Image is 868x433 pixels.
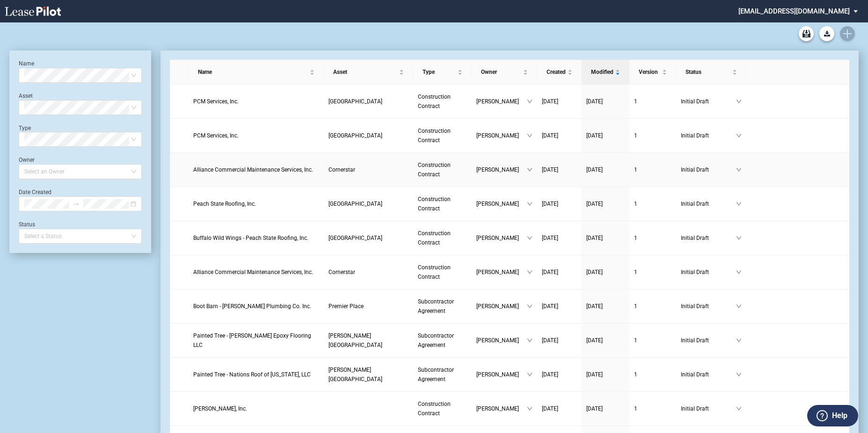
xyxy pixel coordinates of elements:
span: PCM Services, Inc. [193,98,239,105]
span: Construction Contract [418,264,451,280]
th: Version [629,60,676,85]
span: [PERSON_NAME] [476,336,527,345]
span: Subcontractor Agreement [418,332,454,348]
span: Initial Draft [681,131,736,140]
a: [DATE] [542,302,577,311]
span: [PERSON_NAME] [476,199,527,209]
a: 1 [634,131,671,140]
a: [GEOGRAPHIC_DATA] [328,131,408,140]
span: 1 [634,269,637,275]
span: Owner [481,67,521,77]
label: Date Created [19,189,51,195]
a: Subcontractor Agreement [418,331,467,350]
span: Flamingo Falls [328,201,382,207]
span: down [527,303,532,309]
a: [DATE] [586,267,625,277]
span: [DATE] [586,166,603,173]
a: [DATE] [542,199,577,209]
a: Construction Contract [418,399,467,418]
span: Alliance Commercial Maintenance Services, Inc. [193,269,313,275]
span: Painted Tree - Nations Roof of Ohio, LLC [193,371,311,378]
span: Penn Mar Shopping Center [328,98,382,105]
a: [DATE] [586,302,625,311]
th: Created [537,60,582,85]
span: down [736,269,742,275]
span: down [527,269,532,275]
a: Peach State Roofing, Inc. [193,199,320,209]
a: [DATE] [586,97,625,106]
button: Download Blank Form [819,26,834,41]
span: Peach State Roofing, Inc. [193,201,256,207]
span: [DATE] [586,337,603,344]
span: 1 [634,337,637,344]
th: Modified [582,60,629,85]
span: PCM Services, Inc. [193,132,239,139]
a: Construction Contract [418,126,467,145]
span: [PERSON_NAME] [476,302,527,311]
a: 1 [634,370,671,379]
span: Version [639,67,660,77]
a: Construction Contract [418,160,467,179]
a: [DATE] [542,370,577,379]
a: 1 [634,97,671,106]
span: Powell Center [328,367,382,382]
a: [DATE] [542,267,577,277]
span: Initial Draft [681,302,736,311]
label: Name [19,60,34,67]
span: [DATE] [586,98,603,105]
span: 1 [634,303,637,310]
a: Painted Tree - [PERSON_NAME] Epoxy Flooring LLC [193,331,320,350]
span: Initial Draft [681,199,736,209]
span: [DATE] [586,132,603,139]
span: down [736,99,742,104]
th: Name [189,60,324,85]
a: Construction Contract [418,229,467,247]
span: Buffalo Wild Wings - Peach State Roofing, Inc. [193,235,308,241]
span: down [736,235,742,241]
span: down [527,372,532,377]
a: [GEOGRAPHIC_DATA] [328,199,408,209]
a: [DATE] [586,233,625,243]
span: [PERSON_NAME] [476,165,527,174]
a: [DATE] [586,165,625,174]
a: PCM Services, Inc. [193,131,320,140]
span: [DATE] [542,269,558,275]
a: [GEOGRAPHIC_DATA] [328,233,408,243]
span: [DATE] [542,405,558,412]
span: [PERSON_NAME] [476,233,527,243]
a: 1 [634,199,671,209]
span: down [736,167,742,173]
span: down [527,201,532,207]
a: [PERSON_NAME][GEOGRAPHIC_DATA] [328,365,408,384]
a: Alliance Commercial Maintenance Services, Inc. [193,165,320,174]
a: 1 [634,233,671,243]
th: Status [676,60,746,85]
button: Help [807,405,858,426]
span: down [736,406,742,411]
a: [DATE] [586,199,625,209]
a: [DATE] [542,131,577,140]
span: 1 [634,235,637,241]
span: 1 [634,371,637,378]
span: Asset [333,67,397,77]
span: down [527,235,532,241]
span: [DATE] [586,303,603,310]
span: [DATE] [586,269,603,275]
a: [DATE] [542,404,577,413]
md-menu: Download Blank Form List [817,26,837,41]
th: Owner [472,60,537,85]
span: Construction Contract [418,401,451,417]
span: Subcontractor Agreement [418,367,454,382]
label: Asset [19,93,33,99]
span: Penn Mar Shopping Center [328,132,382,139]
span: [PERSON_NAME] [476,97,527,106]
a: 1 [634,336,671,345]
span: Alliance Commercial Maintenance Services, Inc. [193,166,313,173]
span: Subcontractor Agreement [418,298,454,314]
a: Subcontractor Agreement [418,365,467,384]
span: to [73,201,80,207]
a: [DATE] [542,97,577,106]
span: [DATE] [542,303,558,310]
a: Cornerstar [328,267,408,277]
span: Premier Place [328,303,364,310]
